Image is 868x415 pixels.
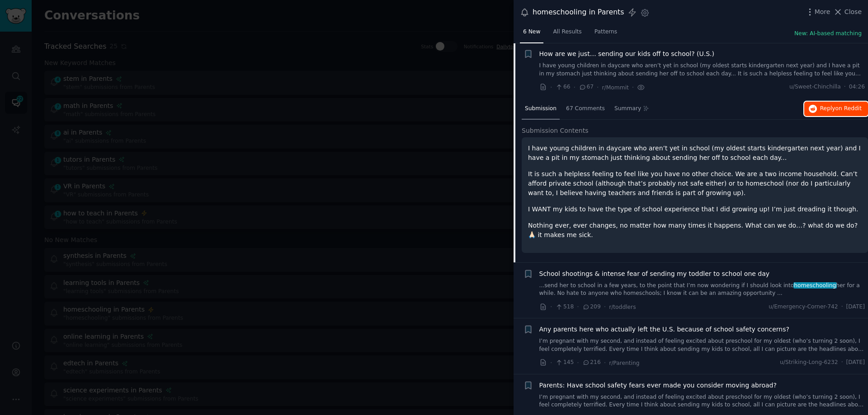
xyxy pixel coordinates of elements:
a: I’m pregnant with my second, and instead of feeling excited about preschool for my oldest (who’s ... [539,337,865,353]
a: School shootings & intense fear of sending my toddler to school one day [539,269,770,279]
span: 04:26 [849,83,865,91]
span: r/Mommit [602,84,629,91]
button: Replyon Reddit [804,102,868,116]
span: 67 Comments [566,105,605,113]
span: Summary [614,105,641,113]
span: · [841,303,843,311]
a: How are we just… sending our kids off to school? (U.S.) [539,49,715,59]
span: · [841,359,843,367]
span: [DATE] [846,303,865,311]
span: Patterns [594,28,617,36]
span: 209 [582,303,601,311]
a: I’m pregnant with my second, and instead of feeling excited about preschool for my oldest (who’s ... [539,393,865,409]
span: · [550,302,552,312]
span: 518 [555,303,574,311]
span: u/Striking-Long-6232 [780,359,838,367]
span: · [577,358,579,368]
a: Parents: Have school safety fears ever made you consider moving abroad? [539,381,777,390]
p: It is such a helpless feeling to feel like you have no other choice. We are a two income househol... [528,169,862,198]
span: 66 [555,83,570,91]
p: Nothing ever, ever changes, no matter how many times it happens. What can we do…? what do we do? ... [528,221,862,240]
p: I have young children in daycare who aren’t yet in school (my oldest starts kindergarten next yea... [528,144,862,163]
span: More [815,7,830,17]
span: on Reddit [835,105,862,112]
span: · [604,302,606,312]
span: · [574,83,576,92]
span: Close [844,7,862,17]
span: · [577,302,579,312]
span: Submission [525,105,557,113]
div: homeschooling in Parents [533,7,624,18]
a: ...send her to school in a few years, to the point that I’m now wondering if I should look intoho... [539,282,865,298]
span: r/toddlers [609,304,636,310]
span: 6 New [523,28,540,36]
a: Patterns [591,25,620,43]
button: New: AI-based matching [794,30,862,38]
p: I WANT my kids to have the type of school experience that I did growing up! I’m just dreading it ... [528,205,862,214]
span: · [550,358,552,368]
span: 145 [555,359,574,367]
span: r/Parenting [609,360,639,366]
span: u/Sweet-Chinchilla [789,83,841,91]
span: Submission Contents [522,126,589,135]
span: 67 [579,83,594,91]
a: 6 New [520,25,543,43]
span: All Results [553,28,581,36]
span: Reply [820,105,862,113]
span: 216 [582,359,601,367]
span: homeschooling [793,282,837,289]
a: All Results [550,25,585,43]
a: I have young children in daycare who aren’t yet in school (my oldest starts kindergarten next yea... [539,62,865,78]
button: More [805,7,830,17]
a: Any parents here who actually left the U.S. because of school safety concerns? [539,325,789,334]
span: · [550,83,552,92]
span: · [632,83,634,92]
button: Close [833,7,862,17]
span: · [604,358,606,368]
span: u/Emergency-Corner-742 [769,303,838,311]
span: · [597,83,599,92]
span: [DATE] [846,359,865,367]
span: · [844,83,846,91]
